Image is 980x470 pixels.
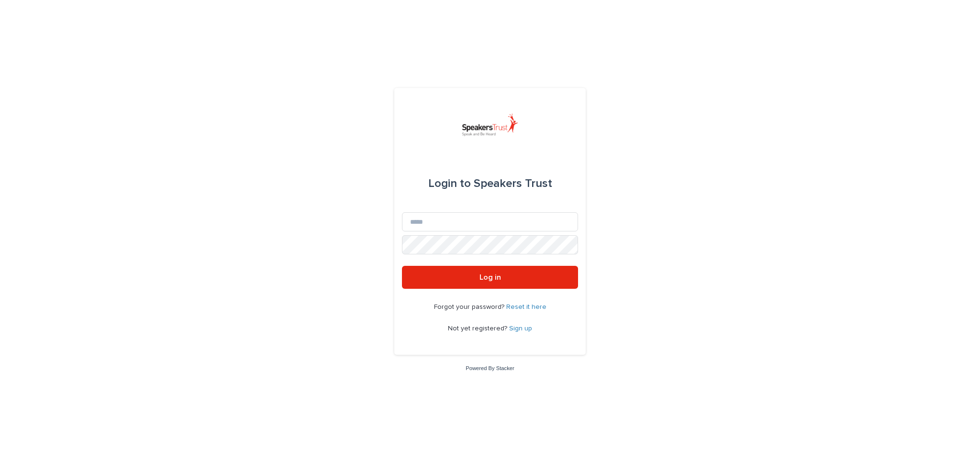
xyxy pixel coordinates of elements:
a: Sign up [509,325,532,332]
div: Speakers Trust [428,170,552,197]
button: Log in [402,266,578,289]
span: Login to [428,178,471,189]
img: UVamC7uQTJC0k9vuxGLS [458,111,522,140]
a: Reset it here [506,304,546,310]
a: Powered By Stacker [466,365,514,371]
span: Log in [479,273,501,281]
span: Not yet registered? [448,325,509,332]
span: Forgot your password? [434,304,506,310]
